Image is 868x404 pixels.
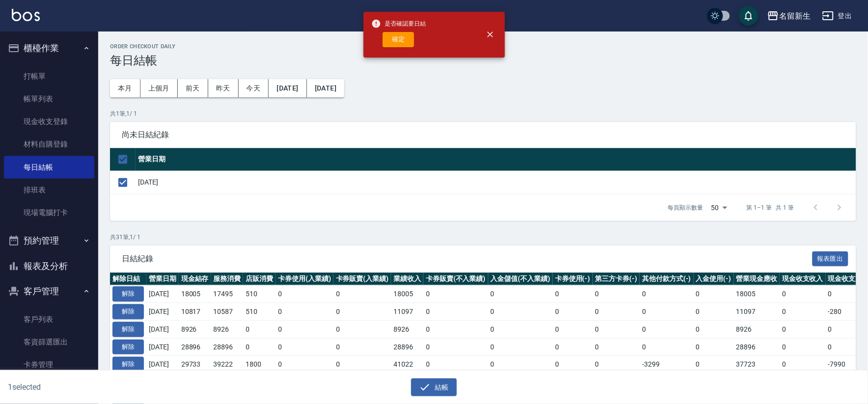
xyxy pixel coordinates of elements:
td: 18005 [179,285,211,303]
td: 0 [488,356,553,373]
td: 0 [334,320,392,338]
td: 0 [553,285,593,303]
button: 解除 [112,340,144,355]
button: 解除 [112,286,144,302]
span: 是否確認要日結 [371,19,426,29]
th: 解除日結 [110,273,146,285]
td: 0 [694,285,734,303]
button: save [739,6,758,26]
td: 28896 [734,338,780,356]
td: 39222 [211,356,244,373]
th: 其他付款方式(-) [640,273,694,285]
button: 預約管理 [4,228,94,253]
th: 卡券販賣(不入業績) [423,273,488,285]
button: [DATE] [269,79,307,97]
td: 0 [488,320,553,338]
td: 0 [334,303,392,321]
td: [DATE] [146,303,179,321]
a: 打帳單 [4,65,94,88]
button: 報表及分析 [4,253,94,279]
td: 0 [780,320,826,338]
a: 卡券管理 [4,353,94,376]
td: 0 [593,320,640,338]
button: 解除 [112,304,144,319]
th: 營業日期 [136,148,856,171]
th: 第三方卡券(-) [593,273,640,285]
div: 名留新生 [779,10,811,22]
button: 報表匯出 [812,251,849,267]
h6: 1 selected [8,381,215,393]
td: -3299 [640,356,694,373]
a: 客戶列表 [4,308,94,331]
p: 共 31 筆, 1 / 1 [110,233,856,242]
td: 8926 [734,320,780,338]
th: 入金使用(-) [694,273,734,285]
td: 28896 [179,338,211,356]
button: 本月 [110,79,140,97]
td: 0 [423,320,488,338]
button: 客戶管理 [4,279,94,304]
td: 0 [694,356,734,373]
td: 18005 [734,285,780,303]
a: 報表匯出 [812,253,849,263]
td: 0 [593,356,640,373]
p: 每頁顯示數量 [668,203,703,212]
td: 10587 [211,303,244,321]
td: 0 [423,285,488,303]
td: 0 [553,303,593,321]
h3: 每日結帳 [110,54,856,67]
button: 解除 [112,322,144,337]
th: 入金儲值(不入業績) [488,273,553,285]
th: 卡券販賣(入業績) [334,273,392,285]
a: 帳單列表 [4,88,94,110]
td: 0 [694,338,734,356]
a: 客資篩選匯出 [4,331,94,353]
td: 0 [488,285,553,303]
td: 17495 [211,285,244,303]
a: 現場電腦打卡 [4,201,94,224]
button: 前天 [178,79,208,97]
td: 0 [488,338,553,356]
td: 0 [276,356,334,373]
td: 0 [423,338,488,356]
button: 確定 [383,32,414,47]
td: [DATE] [146,356,179,373]
p: 第 1–1 筆 共 1 筆 [747,203,794,212]
td: 0 [780,356,826,373]
td: 0 [423,303,488,321]
td: 8926 [211,320,244,338]
td: 0 [640,303,694,321]
td: 0 [243,320,276,338]
td: 0 [276,338,334,356]
td: 0 [640,338,694,356]
td: 0 [334,356,392,373]
button: 名留新生 [763,6,814,26]
td: 0 [780,285,826,303]
td: 0 [276,320,334,338]
th: 卡券使用(-) [553,273,593,285]
a: 每日結帳 [4,156,94,179]
td: 0 [276,303,334,321]
td: 8926 [179,320,211,338]
td: 11097 [391,303,423,321]
td: 28896 [391,338,423,356]
p: 共 1 筆, 1 / 1 [110,109,856,118]
button: 今天 [239,79,269,97]
td: 0 [593,303,640,321]
td: 11097 [734,303,780,321]
button: 登出 [818,7,856,25]
td: 0 [694,303,734,321]
span: 尚未日結紀錄 [122,130,844,140]
button: 解除 [112,357,144,372]
td: 0 [488,303,553,321]
td: 8926 [391,320,423,338]
a: 排班表 [4,179,94,201]
button: [DATE] [307,79,344,97]
td: 510 [243,303,276,321]
td: 0 [276,285,334,303]
td: 0 [553,356,593,373]
td: [DATE] [146,338,179,356]
button: 櫃檯作業 [4,35,94,61]
td: 1800 [243,356,276,373]
td: 0 [334,285,392,303]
